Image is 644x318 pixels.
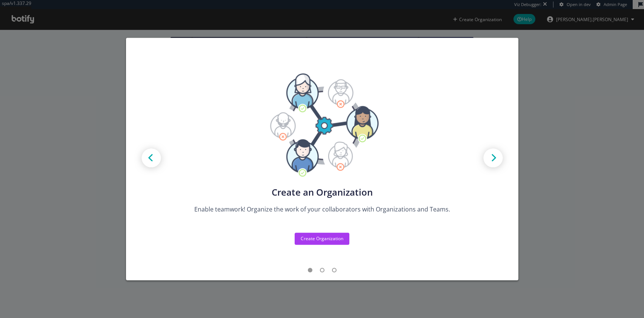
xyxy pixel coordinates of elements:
[301,235,343,242] div: Create Organization
[134,142,168,176] img: Prev arrow
[188,187,456,198] div: Create an Organization
[188,205,456,214] div: Enable teamwork! Organize the work of your collaborators with Organizations and Teams.
[265,73,379,178] img: Tutorial
[295,233,349,245] button: Create Organization
[126,38,518,280] div: modal
[476,142,510,176] img: Next arrow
